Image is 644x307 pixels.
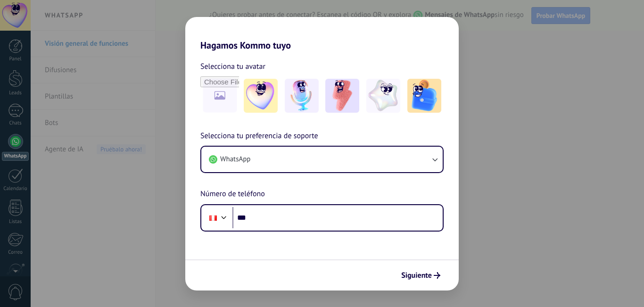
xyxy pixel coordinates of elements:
img: -1.jpeg [244,79,278,113]
button: Siguiente [397,267,445,283]
span: Siguiente [401,272,432,279]
img: -5.jpeg [407,79,441,113]
img: -2.jpeg [285,79,319,113]
h2: Hagamos Kommo tuyo [185,17,459,51]
span: Número de teléfono [200,188,265,200]
img: -4.jpeg [366,79,400,113]
img: -3.jpeg [325,79,359,113]
div: Peru: + 51 [204,208,222,228]
span: Selecciona tu preferencia de soporte [200,130,318,142]
span: WhatsApp [220,155,250,164]
span: Selecciona tu avatar [200,60,265,73]
button: WhatsApp [201,147,443,172]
